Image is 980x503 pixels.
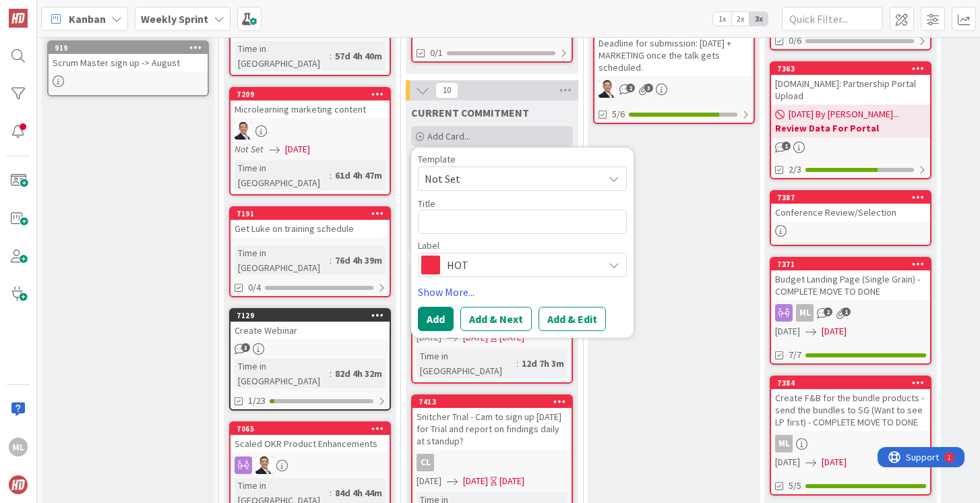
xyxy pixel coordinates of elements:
div: 7129 [237,311,390,320]
div: 7129Create Webinar [231,309,390,339]
div: Create F&B for the bundle products - send the bundles to SG (Want to see LP first) - COMPLETE MOV... [771,389,930,431]
a: 7363[DOMAIN_NAME]: Partnership Portal Upload[DATE] By [PERSON_NAME]...Review Data For Portal2/3 [770,61,931,179]
div: 57d 4h 40m [332,49,386,63]
div: 7191 [231,208,390,220]
div: 7384 [771,377,930,389]
div: [DATE] [499,474,524,488]
div: 7371 [777,260,930,269]
div: 7387Conference Review/Selection [771,191,930,221]
span: : [330,366,332,381]
div: 7209Microlearning marketing content [231,88,390,118]
div: [DOMAIN_NAME]: Partnership Portal Upload [771,75,930,105]
i: Not Set [235,143,264,155]
div: Create Webinar [231,322,390,339]
span: 10 [435,82,458,98]
div: CL [412,454,572,471]
a: Speaking Opportunity PMI-SV - Deadline for submission: [DATE] + MARKETING once the talk gets sche... [593,9,755,124]
span: 2x [731,12,749,26]
div: 7371Budget Landing Page (Single Grain) - COMPLETE MOVE TO DONE [771,258,930,300]
img: SL [599,80,616,98]
span: 2 [626,84,635,92]
span: [DATE] [822,324,847,338]
b: Review Data For Portal [775,121,926,135]
span: 0/4 [248,280,261,295]
div: 7065 [237,424,390,434]
div: 919 [49,42,208,54]
img: SL [255,456,273,474]
div: 7387 [777,193,930,202]
span: [DATE] By [PERSON_NAME]... [789,107,899,121]
span: 3 [644,84,653,92]
div: 7371 [771,258,930,270]
span: Add Card... [427,130,470,142]
div: SL [594,80,754,98]
label: Title [418,198,435,210]
div: Time in [GEOGRAPHIC_DATA] [235,359,330,388]
a: 7129Create WebinarTime in [GEOGRAPHIC_DATA]:82d 4h 32m1/23 [229,308,391,411]
div: 12d 7h 3m [518,356,568,371]
span: 1 [842,307,851,316]
div: ML [771,435,930,452]
div: Scaled OKR Product Enhancements [231,435,390,452]
div: SL [231,456,390,474]
div: Conference Review/Selection [771,204,930,221]
div: 7065Scaled OKR Product Enhancements [231,423,390,452]
div: Speaking Opportunity PMI-SV - Deadline for submission: [DATE] + MARKETING once the talk gets sche... [594,10,754,76]
span: 2 [824,307,832,316]
div: 61d 4h 47m [332,168,386,183]
span: : [330,485,332,500]
div: ML [775,435,793,452]
a: Show More... [418,284,627,300]
input: Quick Filter... [782,7,883,31]
span: 2/3 [789,162,801,177]
span: [DATE] [775,324,800,338]
img: SL [235,122,252,140]
div: 7413 [412,396,572,408]
img: Visit kanbanzone.com [9,9,28,28]
div: 7413Snitcher Trial - Cam to sign up [DATE] for Trial and report on findings daily at standup? [412,396,572,450]
div: Time in [GEOGRAPHIC_DATA] [235,160,330,190]
div: Time in [GEOGRAPHIC_DATA] [235,41,330,71]
span: Label [418,241,439,250]
span: 7/7 [789,348,801,362]
span: : [516,356,518,371]
div: Time in [GEOGRAPHIC_DATA] [417,349,516,378]
div: ML [771,304,930,322]
div: 7209 [237,90,390,99]
div: 1 [70,5,73,16]
div: 7191Get Luke on training schedule [231,208,390,237]
div: 7129 [231,309,390,322]
div: Microlearning marketing content [231,100,390,118]
div: 82d 4h 32m [332,366,386,381]
div: ML [9,438,28,456]
span: Not Set [425,170,593,187]
span: [DATE] [822,455,847,469]
div: 919 [55,43,208,53]
b: Weekly Sprint [141,12,208,26]
span: [DATE] [285,142,310,156]
a: 7371Budget Landing Page (Single Grain) - COMPLETE MOVE TO DONEML[DATE][DATE]7/7 [770,257,931,365]
span: : [330,49,332,63]
button: Add & Next [460,307,532,331]
div: SL [231,122,390,140]
span: CURRENT COMMITMENT [411,106,529,119]
a: 919Scrum Master sign up -> August [47,40,209,96]
span: Kanban [69,11,106,27]
div: CL [417,454,434,471]
button: Add & Edit [539,307,606,331]
div: 7191 [237,209,390,218]
span: 3x [749,12,768,26]
span: Template [418,154,456,164]
span: 3 [241,343,250,352]
div: 7387 [771,191,930,204]
div: Get Luke on training schedule [231,220,390,237]
div: Time in [GEOGRAPHIC_DATA] [235,245,330,275]
a: 7191Get Luke on training scheduleTime in [GEOGRAPHIC_DATA]:76d 4h 39m0/4 [229,206,391,297]
button: Add [418,307,454,331]
div: 7065 [231,423,390,435]
span: 0/1 [430,46,443,60]
span: 1 [782,142,791,150]
span: 5/5 [789,479,801,493]
div: 7413 [419,397,572,407]
div: 7209 [231,88,390,100]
